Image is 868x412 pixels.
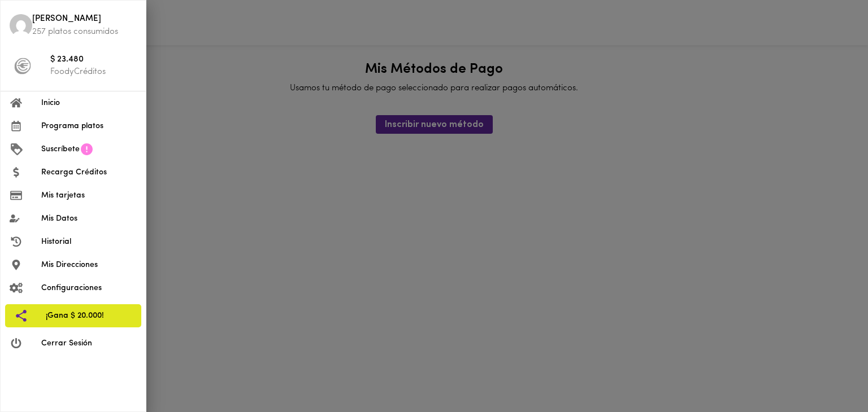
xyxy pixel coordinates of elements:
[41,338,137,349] span: Cerrar Sesión
[41,97,137,109] span: Inicio
[41,213,137,225] span: Mis Datos
[41,190,137,201] span: Mis tarjetas
[41,259,137,271] span: Mis Direcciones
[50,66,137,78] p: FoodyCréditos
[802,347,857,401] iframe: Messagebird Livechat Widget
[41,120,137,132] span: Programa platos
[32,13,137,26] span: [PERSON_NAME]
[32,26,137,38] p: 257 platos consumidos
[41,166,137,178] span: Recarga Créditos
[41,143,80,155] span: Suscríbete
[46,310,132,322] span: ¡Gana $ 20.000!
[41,236,137,248] span: Historial
[50,54,137,67] span: $ 23.480
[14,58,31,74] img: foody-creditos-black.png
[41,282,137,294] span: Configuraciones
